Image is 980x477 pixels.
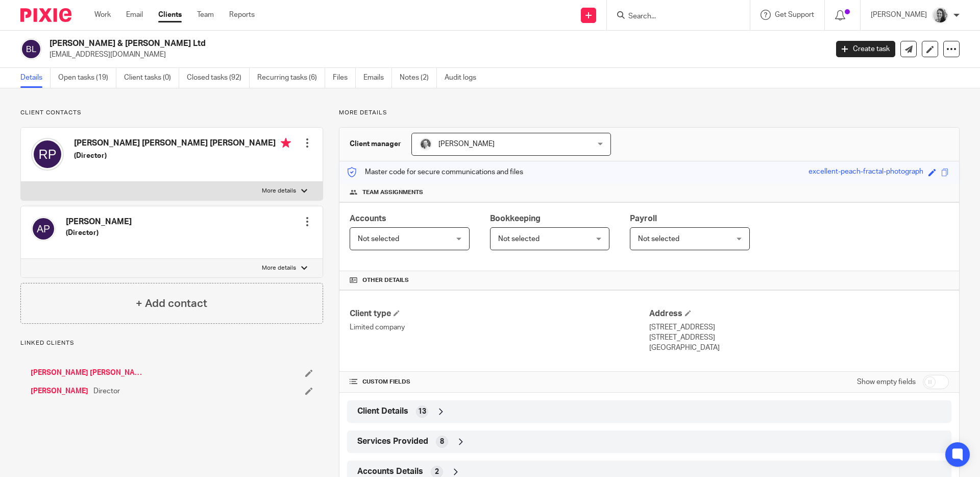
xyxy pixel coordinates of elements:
span: Client Details [357,406,408,417]
span: 8 [440,437,444,447]
img: Pixie [20,8,71,22]
span: 2 [435,467,439,477]
h4: [PERSON_NAME] [PERSON_NAME] [PERSON_NAME] [74,138,291,151]
p: [EMAIL_ADDRESS][DOMAIN_NAME] [50,50,821,60]
a: [PERSON_NAME] [PERSON_NAME] [31,368,143,378]
a: Create task [836,41,895,57]
a: Closed tasks (92) [187,68,250,88]
a: Reports [229,10,255,20]
p: [STREET_ADDRESS] [649,322,949,332]
p: [STREET_ADDRESS] [649,332,949,343]
a: Work [94,10,111,20]
h4: [PERSON_NAME] [66,217,132,227]
img: svg%3E [20,38,42,60]
a: Files [333,68,356,88]
p: Client contacts [20,109,323,117]
p: More details [339,109,960,117]
h4: CUSTOM FIELDS [350,378,649,386]
a: Details [20,68,51,88]
p: More details [262,264,296,272]
input: Search [627,12,719,21]
a: [PERSON_NAME] [31,386,88,396]
span: Get Support [775,11,814,18]
a: Team [197,10,214,20]
h2: [PERSON_NAME] & [PERSON_NAME] Ltd [50,38,667,49]
p: [PERSON_NAME] [871,10,927,20]
h5: (Director) [74,151,291,161]
img: Rod%202%20Small.jpg [420,138,432,150]
div: excellent-peach-fractal-photograph [808,166,923,178]
a: Notes (2) [400,68,437,88]
a: Audit logs [445,68,484,88]
h4: + Add contact [136,296,207,312]
p: More details [262,187,296,195]
span: 13 [418,407,426,417]
p: [GEOGRAPHIC_DATA] [649,343,949,353]
img: svg%3E [31,138,64,171]
p: Linked clients [20,339,323,347]
span: Not selected [638,235,679,243]
a: Emails [363,68,392,88]
span: Accounts [350,214,386,223]
a: Open tasks (19) [58,68,116,88]
a: Recurring tasks (6) [257,68,325,88]
span: Not selected [358,235,399,243]
i: Primary [281,138,291,148]
h4: Address [649,308,949,319]
span: Services Provided [357,436,428,447]
p: Limited company [350,322,649,332]
p: Master code for secure communications and files [347,167,523,177]
span: Director [93,386,120,396]
img: svg%3E [31,217,56,241]
h5: (Director) [66,228,132,238]
a: Client tasks (0) [124,68,179,88]
span: Accounts Details [357,466,423,477]
h3: Client manager [350,139,401,149]
span: Other details [362,276,409,284]
img: IMG-0056.JPG [932,7,948,23]
a: Clients [158,10,182,20]
a: Email [126,10,143,20]
span: Bookkeeping [490,214,541,223]
label: Show empty fields [857,377,916,387]
span: Not selected [498,235,540,243]
span: Payroll [630,214,657,223]
span: [PERSON_NAME] [438,140,495,148]
h4: Client type [350,308,649,319]
span: Team assignments [362,188,423,197]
